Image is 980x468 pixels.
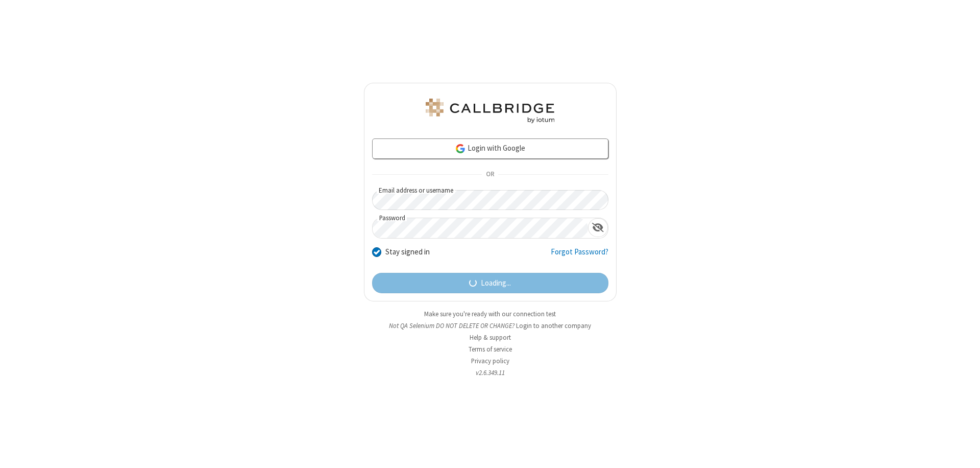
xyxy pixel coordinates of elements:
span: Loading... [481,277,511,289]
div: Show password [588,218,608,237]
input: Password [373,218,588,238]
iframe: Chat [954,441,972,461]
img: QA Selenium DO NOT DELETE OR CHANGE [424,99,556,123]
button: Login to another company [516,321,591,331]
a: Privacy policy [471,357,509,365]
a: Forgot Password? [551,246,608,266]
input: Email address or username [372,190,608,210]
li: Not QA Selenium DO NOT DELETE OR CHANGE? [364,321,617,331]
span: OR [482,168,498,182]
a: Make sure you're ready with our connection test [424,310,556,318]
a: Help & support [470,333,511,342]
a: Terms of service [469,345,512,354]
img: google-icon.png [455,143,466,154]
label: Stay signed in [385,246,430,258]
a: Login with Google [372,138,608,159]
button: Loading... [372,273,608,293]
li: v2.6.349.11 [364,368,617,378]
